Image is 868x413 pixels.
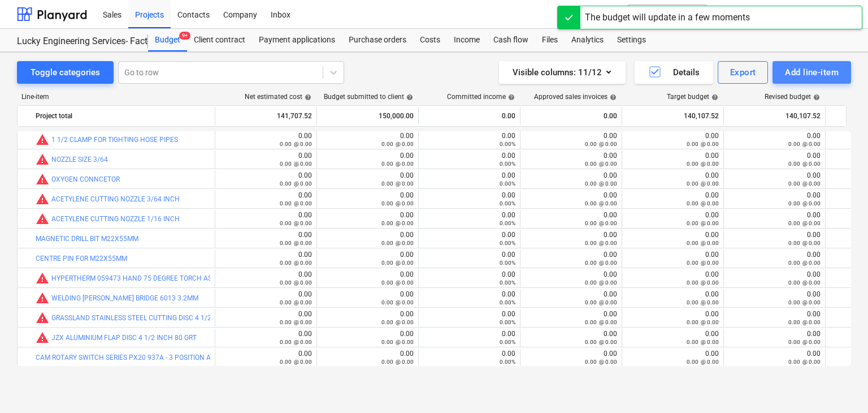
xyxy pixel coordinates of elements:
[280,161,312,167] small: 0.00 @ 0.00
[36,291,49,305] span: Committed costs exceed revised budget
[17,93,215,101] div: Line-item
[220,290,312,306] div: 0.00
[280,180,312,187] small: 0.00 @ 0.00
[381,279,414,286] small: 0.00 @ 0.00
[728,211,821,227] div: 0.00
[423,350,515,365] div: 0.00
[51,136,178,144] a: 1 1/2 CLAMP FOR TIGHTING HOSE PIPES
[525,171,617,187] div: 0.00
[788,161,821,167] small: 0.00 @ 0.00
[500,260,515,266] small: 0.00%
[585,141,617,147] small: 0.00 @ 0.00
[381,240,414,246] small: 0.00 @ 0.00
[423,132,515,148] div: 0.00
[535,29,565,51] div: Files
[381,359,414,365] small: 0.00 @ 0.00
[322,310,414,326] div: 0.00
[788,141,821,147] small: 0.00 @ 0.00
[728,330,821,346] div: 0.00
[381,141,414,147] small: 0.00 @ 0.00
[280,220,312,226] small: 0.00 @ 0.00
[500,279,515,286] small: 0.00%
[51,175,120,183] a: OXYGEN CONNCETOR
[36,354,402,362] a: CAM ROTARY SWITCH SERIES PX20 937A - 3 POSITION A-B0C FOR MIG WELDING MACHINE FOR 63 AMP AND 415 ...
[423,152,515,167] div: 0.00
[627,350,719,365] div: 0.00
[322,132,414,148] div: 0.00
[534,93,617,101] div: Approved sales invoices
[187,29,252,51] div: Client contract
[423,251,515,266] div: 0.00
[500,200,515,206] small: 0.00%
[585,11,750,24] div: The budget will update in a few moments
[728,251,821,266] div: 0.00
[36,107,210,125] div: Project total
[585,359,617,365] small: 0.00 @ 0.00
[728,270,821,286] div: 0.00
[423,211,515,227] div: 0.00
[500,141,515,147] small: 0.00%
[610,29,653,51] div: Settings
[648,65,700,80] div: Details
[728,310,821,326] div: 0.00
[728,132,821,148] div: 0.00
[381,319,414,325] small: 0.00 @ 0.00
[51,294,198,302] a: WELDING [PERSON_NAME] BRIDGE 6013 3.2MM
[785,65,839,80] div: Add line-item
[51,215,180,223] a: ACETYLENE CUTTING NOZZLE 1/16 INCH
[447,93,515,101] div: Committed income
[627,330,719,346] div: 0.00
[788,299,821,306] small: 0.00 @ 0.00
[525,152,617,167] div: 0.00
[31,65,100,80] div: Toggle categories
[148,29,187,51] div: Budget
[811,359,868,413] iframe: Chat Widget
[525,231,617,247] div: 0.00
[585,200,617,206] small: 0.00 @ 0.00
[627,152,719,167] div: 0.00
[280,339,312,345] small: 0.00 @ 0.00
[627,310,719,326] div: 0.00
[381,161,414,167] small: 0.00 @ 0.00
[627,132,719,148] div: 0.00
[667,93,718,101] div: Target budget
[423,290,515,306] div: 0.00
[607,94,617,101] span: help
[36,272,49,285] span: Committed costs exceed revised budget
[404,94,413,101] span: help
[36,235,138,243] a: MAGNETIC DRILL BIT M22X55MM
[788,359,821,365] small: 0.00 @ 0.00
[252,29,342,51] a: Payment applications
[342,29,413,51] div: Purchase orders
[627,251,719,266] div: 0.00
[280,260,312,266] small: 0.00 @ 0.00
[322,251,414,266] div: 0.00
[525,290,617,306] div: 0.00
[51,314,254,322] a: GRASSLAND STAINLESS STEEL CUTTING DISC 4 1/2 INCH X 1 MM
[718,61,769,84] button: Export
[687,359,719,365] small: 0.00 @ 0.00
[525,211,617,227] div: 0.00
[324,93,413,101] div: Budget submitted to client
[51,195,180,203] a: ACETYLENE CUTTING NOZZLE 3/64 INCH
[687,260,719,266] small: 0.00 @ 0.00
[322,211,414,227] div: 0.00
[322,191,414,207] div: 0.00
[245,93,311,101] div: Net estimated cost
[413,29,447,51] a: Costs
[381,220,414,226] small: 0.00 @ 0.00
[447,29,487,51] a: Income
[302,94,311,101] span: help
[728,231,821,247] div: 0.00
[728,171,821,187] div: 0.00
[500,180,515,187] small: 0.00%
[788,220,821,226] small: 0.00 @ 0.00
[17,61,114,84] button: Toggle categories
[36,212,49,226] span: Committed costs exceed revised budget
[709,94,718,101] span: help
[322,270,414,286] div: 0.00
[51,156,108,164] a: NOZZLE SIZE 3/64
[36,173,49,186] span: Committed costs exceed revised budget
[220,231,312,247] div: 0.00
